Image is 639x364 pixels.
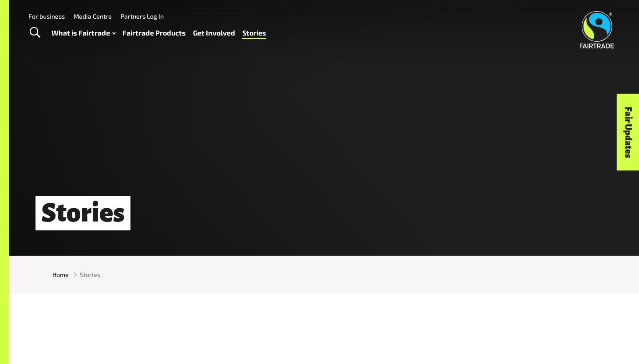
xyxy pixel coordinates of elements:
[35,196,130,230] h1: Stories
[193,27,235,40] a: Get Involved
[28,12,65,20] a: For business
[52,270,69,279] a: Home
[51,27,115,40] a: What is Fairtrade
[80,270,100,279] span: Stories
[121,12,164,20] a: Partners Log In
[74,12,112,20] a: Media Centre
[580,11,614,48] img: Fairtrade Australia New Zealand logo
[122,27,186,40] a: Fairtrade Products
[24,22,46,44] a: Toggle Search
[242,27,266,40] a: Stories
